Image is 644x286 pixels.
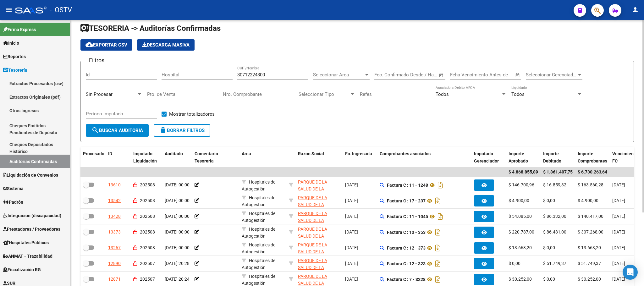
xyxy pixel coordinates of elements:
span: [DATE] 00:00 [165,214,190,219]
span: $ 86.481,00 [543,229,566,234]
span: ID [108,151,112,156]
span: Hospitales Públicos [3,239,49,246]
span: Reportes [3,53,26,60]
span: Hospitales de Autogestión [242,242,275,255]
span: [DATE] [612,214,625,219]
div: 12871 [108,276,121,283]
datatable-header-cell: Importe Debitado [541,147,575,168]
span: Prestadores / Proveedores [3,226,60,233]
span: Hospitales de Autogestión [242,227,275,239]
datatable-header-cell: Area [239,147,286,168]
button: Buscar Auditoria [86,124,149,137]
span: $ 30.252,00 [578,277,601,282]
strong: Factura C : 17 - 237 [387,198,426,203]
span: Importe Debitado [543,151,561,163]
span: Mostrar totalizadores [169,110,215,118]
span: $ 4.900,00 [578,198,598,203]
span: PARQUE DE LA SALUD DE LA PROVINCIA DE [GEOGRAPHIC_DATA] [PERSON_NAME] XVII - NRO 70 [298,179,340,220]
span: $ 0,00 [543,277,555,282]
strong: Factura C : 11 - 1248 [387,183,428,188]
div: - 30712224300 [298,241,340,255]
span: PARQUE DE LA SALUD DE LA PROVINCIA DE [GEOGRAPHIC_DATA] [PERSON_NAME] XVII - NRO 70 [298,195,340,236]
span: Sistema [3,185,24,192]
i: Descargar documento [434,196,442,206]
span: Vencimiento FC [612,151,638,163]
span: Importe Comprobantes [578,151,607,163]
span: $ 54.085,00 [509,214,532,219]
span: $ 86.332,00 [543,214,566,219]
span: - OSTV [50,3,72,17]
span: Importe Aprobado [509,151,528,163]
datatable-header-cell: Auditado [162,147,192,168]
span: $ 307.268,00 [578,229,603,234]
div: 13428 [108,213,121,220]
datatable-header-cell: Razon Social [295,147,343,168]
span: Comprobantes asociados [380,151,431,156]
span: $ 0,00 [509,261,520,266]
span: 202508 [140,229,155,234]
button: Open calendar [438,72,445,79]
span: [DATE] [345,245,358,250]
div: 13610 [108,181,121,189]
mat-icon: cloud_download [85,41,93,48]
span: $ 0,00 [543,245,555,250]
button: Exportar CSV [80,39,132,51]
strong: Factura C : 7 - 3228 [387,277,426,282]
span: Area [242,151,251,156]
div: Open Intercom Messenger [623,265,638,280]
span: Liquidación de Convenios [3,172,58,179]
datatable-header-cell: Comentario Tesoreria [192,147,239,168]
button: Descarga Masiva [137,39,195,51]
div: - 30712224300 [298,210,340,223]
span: $ 13.663,20 [578,245,601,250]
span: Todos [436,91,449,97]
strong: Factura C : 11 - 1045 [387,214,428,219]
datatable-header-cell: ID [106,147,131,168]
span: Integración (discapacidad) [3,212,61,219]
span: $ 0,00 [543,198,555,203]
span: 202507 [140,277,155,282]
span: Inicio [3,40,19,47]
datatable-header-cell: Imputado Liquidación [131,147,162,168]
mat-icon: search [91,126,99,134]
span: Exportar CSV [85,42,127,48]
span: Seleccionar Tipo [299,91,350,97]
span: Comentario Tesoreria [195,151,218,163]
span: [DATE] 20:28 [165,261,190,266]
span: Tesorería [3,67,27,74]
div: - 30712224300 [298,273,340,286]
span: [DATE] [612,245,625,250]
span: [DATE] 00:00 [165,182,190,187]
span: [DATE] [345,214,358,219]
div: 12890 [108,260,121,267]
span: [DATE] 00:00 [165,245,190,250]
span: [DATE] 20:24 [165,277,190,282]
div: - 30712224300 [298,257,340,270]
span: [DATE] [612,261,625,266]
span: PARQUE DE LA SALUD DE LA PROVINCIA DE [GEOGRAPHIC_DATA] [PERSON_NAME] XVII - NRO 70 [298,211,340,252]
datatable-header-cell: Fc. Ingresada [343,147,377,168]
datatable-header-cell: Importe Aprobado [506,147,541,168]
span: $ 30.252,00 [509,277,532,282]
span: Hospitales de Autogestión [242,179,275,192]
mat-icon: delete [159,126,167,134]
span: [DATE] 00:00 [165,198,190,203]
div: 13373 [108,228,121,236]
span: [DATE] 00:00 [165,229,190,234]
span: 202508 [140,198,155,203]
i: Descargar documento [436,180,444,190]
span: $ 140.417,00 [578,214,603,219]
span: [DATE] [345,229,358,234]
i: Descargar documento [434,274,442,284]
span: $ 13.663,20 [509,245,532,250]
button: Open calendar [514,72,521,79]
span: $ 16.859,32 [543,182,566,187]
span: 202507 [140,261,155,266]
mat-icon: person [631,6,639,14]
span: $ 6.730.263,64 [578,169,607,174]
span: $ 4.868.855,89 [509,169,538,174]
input: Fecha fin [405,72,436,78]
span: [DATE] [612,182,625,187]
span: PARQUE DE LA SALUD DE LA PROVINCIA DE [GEOGRAPHIC_DATA] [PERSON_NAME] XVII - NRO 70 [298,227,340,267]
datatable-header-cell: Imputado Gerenciador [471,147,506,168]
